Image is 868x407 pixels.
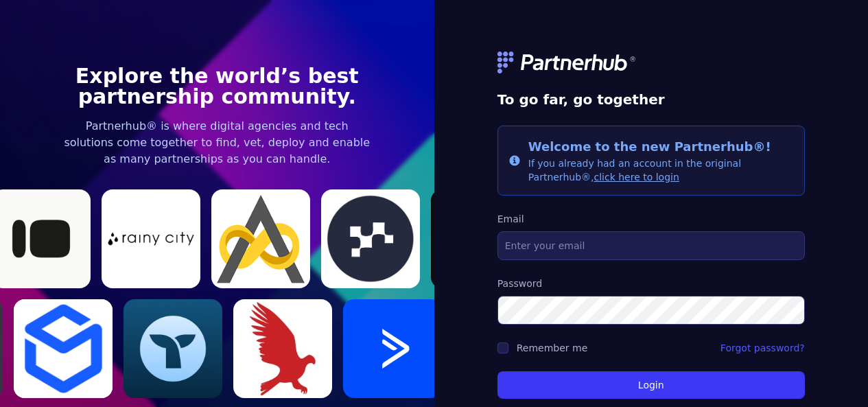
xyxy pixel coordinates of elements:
a: Forgot password? [720,341,805,355]
a: click here to login [594,172,679,183]
h1: To go far, go together [497,90,805,109]
div: If you already had an account in the original Partnerhub®, [528,137,793,184]
label: Remember me [517,342,588,353]
label: Email [497,212,805,226]
p: Partnerhub® is where digital agencies and tech solutions come together to find, vet, deploy and e... [63,118,371,167]
span: Welcome to the new Partnerhub®! [528,139,771,154]
h1: Explore the world’s best partnership community. [63,66,371,107]
input: Enter your email [497,231,805,260]
img: logo [497,51,637,73]
label: Password [497,277,805,290]
button: Login [497,371,805,399]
